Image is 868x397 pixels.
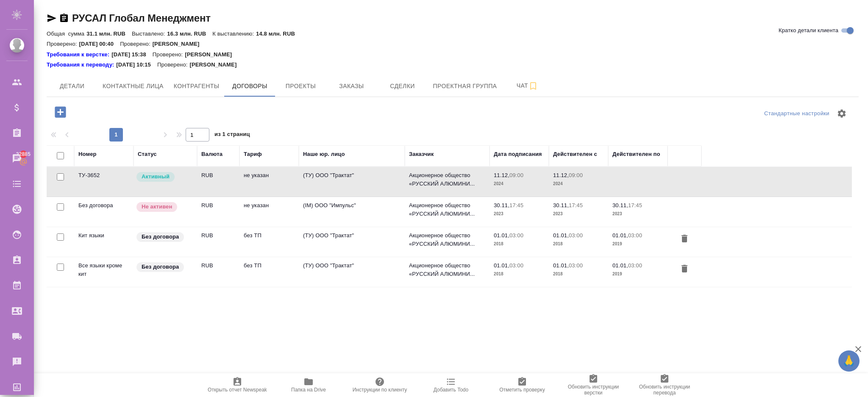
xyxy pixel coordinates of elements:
p: Без договора [142,233,179,241]
button: Папка на Drive [273,373,344,397]
p: 2019 [612,240,663,248]
p: 31.1 млн. RUB [86,31,132,37]
p: 01.01, [553,262,569,269]
span: 22885 [11,150,36,158]
td: (IM) ООО "Импульс" [299,197,405,227]
p: Без договора [142,263,179,271]
a: РУСАЛ Глобал Менеджмент [72,12,211,24]
td: RUB [197,167,239,197]
span: Контрагенты [174,81,220,92]
span: Сделки [382,81,423,92]
p: [DATE] 15:38 [111,50,153,59]
button: 🙏 [838,350,860,372]
p: [DATE] 00:40 [79,41,120,47]
span: Чат [507,81,548,91]
p: 17:45 [628,202,642,208]
p: Активный [142,172,170,181]
p: 03:00 [509,262,523,269]
td: Кит языки [74,227,134,257]
button: Скопировать ссылку [59,13,69,23]
p: 2023 [612,210,663,218]
td: без ТП [239,227,299,257]
p: 09:00 [509,172,523,178]
p: Акционерное общество «РУССКИЙ АЛЮМИНИ... [409,201,485,218]
p: 03:00 [569,232,583,239]
p: 17:45 [509,202,523,208]
p: 14.8 млн. RUB [256,31,301,37]
td: RUB [197,197,239,227]
button: Удалить [677,231,692,247]
button: Открыть отчет Newspeak [202,373,273,397]
p: Не активен [142,203,172,211]
div: Валюта [201,150,223,158]
td: RUB [197,227,239,257]
div: Нажми, чтобы открыть папку с инструкцией [47,61,116,69]
p: 30.11, [494,202,509,208]
p: 2024 [494,180,545,188]
div: Статус [138,150,157,158]
p: 2018 [494,270,545,278]
div: Дата подписания [494,150,542,158]
p: Проверено: [153,50,185,59]
span: Отметить проверку [499,387,545,393]
p: Выставлено: [132,31,167,37]
div: Действителен с [553,150,597,158]
button: Инструкции по клиенту [344,373,415,397]
p: 2018 [553,240,604,248]
td: (ТУ) ООО "Трактат" [299,257,405,287]
p: 2018 [494,240,545,248]
p: Проверено: [120,41,153,47]
span: 🙏 [842,352,856,370]
p: 03:00 [509,232,523,239]
p: 01.01, [553,232,569,239]
button: Скопировать ссылку для ЯМессенджера [47,13,57,23]
button: Обновить инструкции верстки [558,373,629,397]
td: RUB [197,257,239,287]
span: из 1 страниц [214,129,250,142]
p: 2024 [553,180,604,188]
p: 30.11, [612,202,628,208]
p: 01.01, [494,232,509,239]
td: не указан [239,197,299,227]
span: Кратко детали клиента [779,26,838,35]
p: 2023 [494,210,545,218]
p: 30.11, [553,202,569,208]
span: Добавить Todo [434,387,468,393]
td: Все языки кроме кит [74,257,134,287]
div: Тариф [244,150,262,158]
p: 01.01, [612,262,628,269]
p: Проверено: [47,41,79,47]
span: Контактные лица [103,81,164,92]
td: ТУ-3652 [74,167,134,197]
p: 11.12, [494,172,509,178]
span: Договоры [229,81,270,92]
span: Инструкции по клиенту [353,387,407,393]
div: Действителен по [612,150,660,158]
p: Акционерное общество «РУССКИЙ АЛЮМИНИ... [409,171,485,188]
p: Общая сумма [47,31,86,37]
span: Настроить таблицу [832,103,852,124]
p: 11.12, [553,172,569,178]
a: Требования к верстке: [47,50,111,59]
td: (ТУ) ООО "Трактат" [299,227,405,257]
div: Заказчик [409,150,434,158]
button: Добавить Todo [415,373,487,397]
button: Отметить проверку [487,373,558,397]
div: Наше юр. лицо [303,150,345,158]
div: Номер [78,150,97,158]
p: 01.01, [612,232,628,239]
td: Без договора [74,197,134,227]
p: 03:00 [569,262,583,269]
button: Удалить [677,261,692,277]
p: [PERSON_NAME] [185,50,238,59]
td: не указан [239,167,299,197]
p: Акционерное общество «РУССКИЙ АЛЮМИНИ... [409,261,485,278]
td: без ТП [239,257,299,287]
p: 2019 [612,270,663,278]
p: 01.01, [494,262,509,269]
button: Обновить инструкции перевода [629,373,700,397]
span: Проекты [280,81,321,92]
p: [DATE] 10:15 [116,61,157,69]
span: Обновить инструкции перевода [634,384,695,396]
span: Детали [52,81,92,92]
